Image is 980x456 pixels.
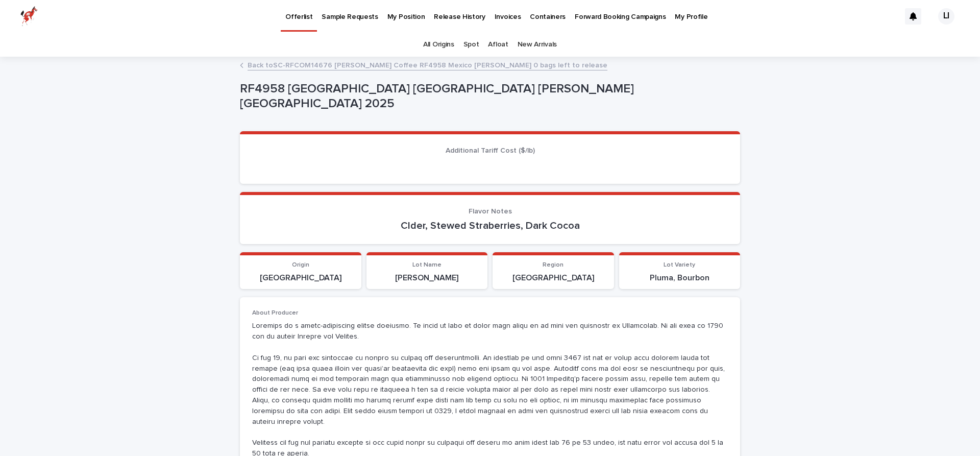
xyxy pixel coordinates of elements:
p: [GEOGRAPHIC_DATA] [499,273,608,283]
span: Origin [292,262,309,268]
span: Lot Name [412,262,442,268]
span: Region [543,262,563,268]
div: LI [938,8,954,25]
p: CIder, Stewed Straberries, Dark Cocoa [252,220,728,232]
a: Spot [463,33,479,57]
a: New Arrivals [518,33,557,57]
a: Back toSC-RFCOM14676 [PERSON_NAME] Coffee RF4958 Mexico [PERSON_NAME] 0 bags left to release [248,59,607,70]
span: Additional Tariff Cost ($/lb) [446,147,535,154]
a: Afloat [488,33,508,57]
span: Flavor Notes [469,208,512,215]
p: [GEOGRAPHIC_DATA] [246,273,355,283]
p: [PERSON_NAME] [373,273,482,283]
span: Lot Variety [664,262,695,268]
span: About Producer [252,310,298,316]
p: RF4958 [GEOGRAPHIC_DATA] [GEOGRAPHIC_DATA] [PERSON_NAME] [GEOGRAPHIC_DATA] 2025 [240,82,736,111]
a: All Origins [423,33,454,57]
p: Pluma, Bourbon [625,273,734,283]
img: zttTXibQQrCfv9chImQE [20,6,38,27]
